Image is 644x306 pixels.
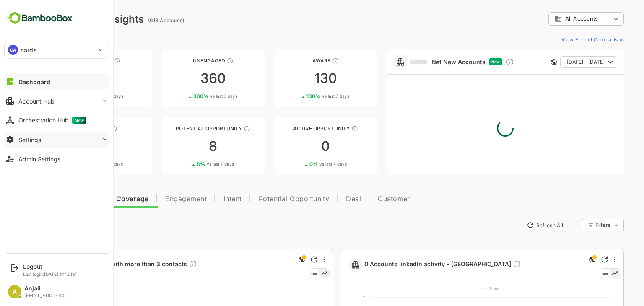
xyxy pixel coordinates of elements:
div: 98 [20,72,122,85]
span: All Accounts [536,16,569,22]
div: Refresh [572,256,579,263]
div: Active Opportunity [245,125,348,132]
a: EngagedThese accounts are warm, further nurturing would qualify them to MQAs2222%vs last 7 days [20,117,122,175]
div: Settings [18,136,41,143]
p: Last login: [DATE] 11:42 IST [23,272,78,277]
div: 0 [245,140,348,153]
div: A [8,285,21,298]
div: More [294,256,296,263]
div: Filters [566,222,581,228]
span: New [462,60,470,64]
button: Refresh All [493,218,538,232]
a: Potential OpportunityThese accounts are MQAs and can be passed on to Inside Sales88%vs last 7 days [132,117,235,175]
span: 0 Accounts linkedIn activity - [GEOGRAPHIC_DATA] [335,260,492,270]
div: This is a global insight. Segment selection is not applicable for this view [558,254,568,266]
div: These accounts are warm, further nurturing would qualify them to MQAs [81,125,88,132]
span: vs last 7 days [293,93,320,99]
div: 360 % [164,93,208,99]
div: These accounts have not been engaged with for a defined time period [85,57,91,64]
span: Customer [348,196,381,202]
div: These accounts have open opportunities which might be at any of the Sales Stages [322,125,329,132]
div: Engaged [20,125,122,132]
a: -- Accounts with more than 3 contactsDescription not present [44,260,171,270]
div: 98 % [53,93,94,99]
div: 22 [20,140,122,153]
div: Logout [23,263,78,270]
div: These accounts have just entered the buying cycle and need further nurturing [303,57,309,64]
button: Dashboard [4,73,109,90]
span: Potential Opportunity [229,196,300,202]
span: vs last 7 days [67,93,94,99]
text: ---- Trend [452,286,470,291]
span: vs last 7 days [290,161,317,167]
span: Data Quality and Coverage [29,196,119,202]
div: Orchestration Hub [18,117,86,124]
div: CAcards [5,41,109,58]
div: These accounts have not shown enough engagement and need nurturing [197,57,204,64]
img: BambooboxFullLogoMark.5f36c76dfaba33ec1ec1367b70bb1252.svg [4,10,75,26]
div: Dashboard [18,78,50,86]
div: 8 [132,140,235,153]
div: These accounts are MQAs and can be passed on to Inside Sales [214,125,221,132]
a: UnreachedThese accounts have not been engaged with for a defined time period9898%vs last 7 days [20,49,122,107]
div: Description not present [159,260,168,270]
div: Anjali [24,285,66,292]
button: New Insights [20,218,81,233]
p: cards [21,46,37,54]
span: vs last 7 days [181,93,208,99]
span: vs last 7 days [177,161,205,167]
span: -- Accounts with more than 3 contacts [44,260,168,270]
span: New [72,117,86,124]
div: Admin Settings [18,156,60,163]
button: View Funnel Comparison [529,33,595,46]
div: Discover new ICP-fit accounts showing engagement — via intent surges, anonymous website visits, L... [476,58,485,66]
button: Admin Settings [4,150,109,167]
button: [DATE] - [DATE] [531,56,588,68]
div: This card does not support filter and segments [522,59,527,65]
div: Description not present [483,260,492,270]
button: Settings [4,131,109,148]
div: Unengaged [132,57,235,64]
a: UnengagedThese accounts have not shown enough engagement and need nurturing360360%vs last 7 days [132,49,235,107]
div: Unreached [20,57,122,64]
div: Account Hub [18,98,55,105]
div: Filters [565,218,595,233]
a: Active OpportunityThese accounts have open opportunities which might be at any of the Sales Stage... [245,117,348,175]
div: 130 [245,72,348,85]
ag: (618 Accounts) [119,17,157,23]
button: Orchestration HubNew [4,112,109,129]
span: Intent [194,196,213,202]
div: Potential Opportunity [132,125,235,132]
div: 0 % [280,161,317,167]
text: 1 [333,295,335,300]
div: Aware [245,57,348,64]
span: vs last 7 days [66,161,93,167]
span: [DATE] - [DATE] [538,57,575,67]
div: More [584,256,586,263]
a: AwareThese accounts have just entered the buying cycle and need further nurturing130130%vs last 7... [245,49,348,107]
div: 22 % [54,161,93,167]
div: Refresh [281,256,288,263]
div: All Accounts [525,15,581,23]
span: Engagement [136,196,177,202]
div: Dashboard Insights [20,13,114,25]
button: Account Hub [4,93,109,109]
div: [EMAIL_ADDRESS] [24,293,66,298]
a: Net New Accounts [381,58,456,66]
div: This is a global insight. Segment selection is not applicable for this view [267,254,278,266]
div: 360 [132,72,235,85]
div: CA [8,45,18,55]
a: 0 Accounts linkedIn activity - [GEOGRAPHIC_DATA]Description not present [335,260,495,270]
span: Deal [317,196,332,202]
div: 130 % [277,93,320,99]
div: 8 % [167,161,205,167]
div: All Accounts [519,11,595,27]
